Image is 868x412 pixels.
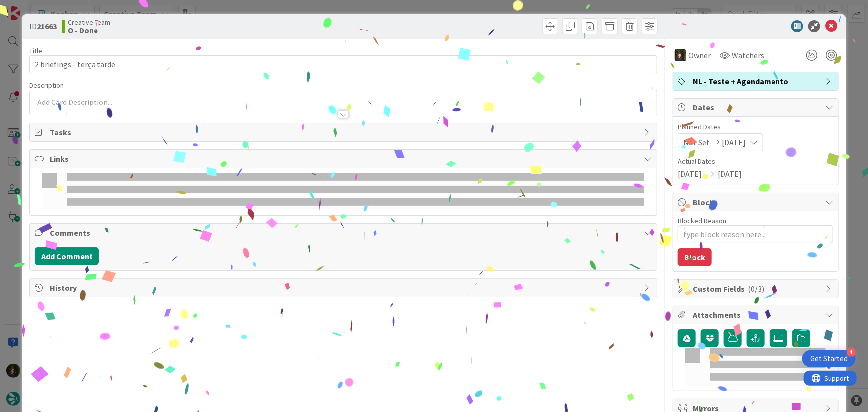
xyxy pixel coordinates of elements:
span: Not Set [683,136,710,148]
label: Title [29,46,42,55]
div: 4 [847,348,856,357]
span: Block [693,196,820,208]
div: Get Started [810,354,848,364]
span: [DATE] [678,168,702,180]
b: 21663 [37,21,57,31]
span: Creative Team [68,18,110,26]
div: Open Get Started checklist, remaining modules: 4 [802,350,856,367]
span: Tasks [50,126,639,138]
span: Watchers [732,49,764,61]
span: ( 0/3 ) [748,284,764,294]
span: [DATE] [718,168,742,180]
img: MC [675,49,686,61]
span: Owner [688,49,711,61]
span: Comments [50,227,639,239]
span: [DATE] [722,136,746,148]
span: Description [29,81,64,90]
span: Attachments [693,309,820,321]
span: Dates [693,102,820,113]
span: Custom Fields [693,283,820,295]
span: Planned Dates [678,122,833,132]
span: Actual Dates [678,156,833,167]
span: History [50,282,639,294]
span: NL - Teste + Agendamento [693,75,820,87]
b: O - Done [68,26,110,34]
label: Blocked Reason [678,216,726,225]
button: Block [678,248,712,266]
span: Links [50,153,639,165]
span: ID [29,20,57,32]
span: Support [21,1,45,13]
input: type card name here... [29,55,658,73]
button: Add Comment [35,247,99,265]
